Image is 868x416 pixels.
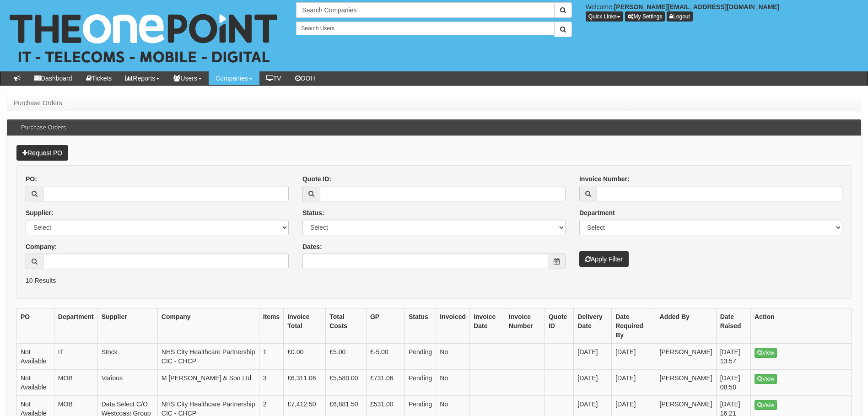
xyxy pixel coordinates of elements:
[574,308,612,344] th: Delivery Date
[716,370,750,396] td: [DATE] 08:58
[288,71,322,85] a: OOH
[284,344,326,370] td: £0.00
[97,370,157,396] td: Various
[16,120,70,135] h3: Purchase Orders
[545,308,573,344] th: Quote ID
[284,308,326,344] th: Invoice Total
[436,370,470,396] td: No
[27,71,79,85] a: Dashboard
[259,308,284,344] th: Items
[296,2,554,18] input: Search Companies
[470,308,505,344] th: Invoice Date
[656,344,716,370] td: [PERSON_NAME]
[404,308,436,344] th: Status
[302,208,324,217] label: Status:
[612,344,656,370] td: [DATE]
[326,308,367,344] th: Total Costs
[17,308,54,344] th: PO
[157,308,259,344] th: Company
[26,174,37,184] label: PO:
[586,11,623,22] button: Quick Links
[366,308,404,344] th: GP
[656,370,716,396] td: [PERSON_NAME]
[579,208,615,217] label: Department
[755,348,777,358] a: View
[54,344,97,370] td: IT
[97,308,157,344] th: Supplier
[667,11,693,22] a: Logout
[157,370,259,396] td: M [PERSON_NAME] & Son Ltd
[716,308,750,344] th: Date Raised
[302,174,331,184] label: Quote ID:
[167,71,209,85] a: Users
[755,374,777,384] a: View
[157,344,259,370] td: NHS City Healthcare Partnership CIC - CHCP
[404,370,436,396] td: Pending
[436,308,470,344] th: Invoiced
[16,145,68,161] a: Request PO
[26,242,57,251] label: Company:
[612,370,656,396] td: [DATE]
[26,208,54,217] label: Supplier:
[656,308,716,344] th: Added By
[755,400,777,410] a: View
[14,98,62,108] li: Purchase Orders
[614,3,780,11] b: [PERSON_NAME][EMAIL_ADDRESS][DOMAIN_NAME]
[54,370,97,396] td: MOB
[625,11,665,22] a: My Settings
[579,251,629,267] button: Apply Filter
[259,344,284,370] td: 1
[579,174,630,184] label: Invoice Number:
[17,370,54,396] td: Not Available
[302,242,322,251] label: Dates:
[326,344,367,370] td: £5.00
[259,71,288,85] a: TV
[26,276,842,285] p: 10 Results
[574,344,612,370] td: [DATE]
[79,71,119,85] a: Tickets
[209,71,259,85] a: Companies
[17,344,54,370] td: Not Available
[751,308,852,344] th: Action
[97,344,157,370] td: Stock
[326,370,367,396] td: £5,580.00
[579,2,868,22] div: Welcome,
[505,308,545,344] th: Invoice Number
[436,344,470,370] td: No
[296,22,554,35] input: Search Users
[54,308,97,344] th: Department
[366,344,404,370] td: £-5.00
[119,71,167,85] a: Reports
[404,344,436,370] td: Pending
[612,308,656,344] th: Date Required By
[716,344,750,370] td: [DATE] 13:57
[284,370,326,396] td: £6,311.06
[574,370,612,396] td: [DATE]
[366,370,404,396] td: £731.06
[259,370,284,396] td: 3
